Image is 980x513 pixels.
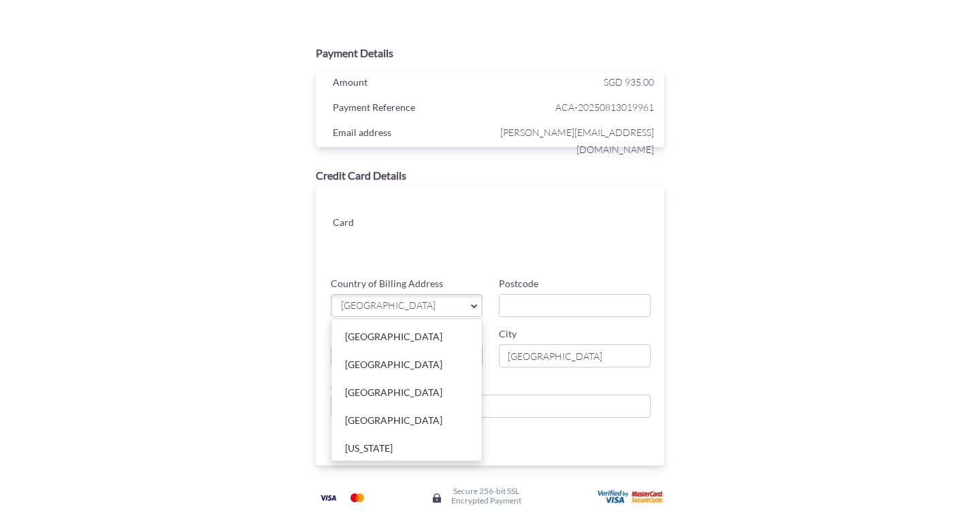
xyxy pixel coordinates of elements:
[331,407,482,434] a: [GEOGRAPHIC_DATA]
[323,214,408,234] div: Card
[314,489,342,506] img: Visa
[331,379,482,406] a: [GEOGRAPHIC_DATA]
[604,76,654,88] span: SGD 935.00
[331,277,443,291] label: Country of Billing Address
[419,230,534,254] iframe: Secure card expiration date input frame
[451,486,521,504] h6: Secure 256-bit SSL Encrypted Payment
[331,323,482,350] a: [GEOGRAPHIC_DATA]
[323,99,493,119] div: Payment Reference
[340,299,460,313] span: [GEOGRAPHIC_DATA]
[499,277,538,291] label: Postcode
[493,124,654,158] span: [PERSON_NAME][EMAIL_ADDRESS][DOMAIN_NAME]
[344,489,371,506] img: Mastercard
[419,200,652,225] iframe: Secure card number input frame
[331,294,483,317] a: [GEOGRAPHIC_DATA]
[536,230,651,254] iframe: Secure card security code input frame
[323,73,493,94] div: Amount
[431,493,442,503] img: Secure lock
[331,435,482,462] a: [US_STATE]
[316,168,664,184] div: Credit Card Details
[598,490,666,505] img: User card
[499,327,517,341] label: City
[316,46,664,61] div: Payment Details
[493,99,654,116] span: ACA-20250813019961
[323,124,493,144] div: Email address
[331,351,482,378] a: [GEOGRAPHIC_DATA]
